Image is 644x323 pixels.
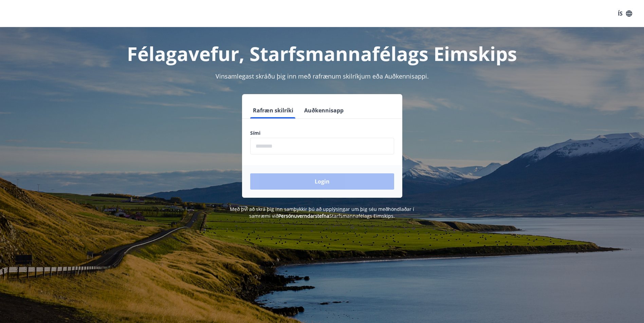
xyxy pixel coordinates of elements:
a: Persónuverndarstefna [278,213,329,219]
button: ÍS [614,7,636,20]
span: Vinsamlegast skráðu þig inn með rafrænum skilríkjum eða Auðkennisappi. [216,72,429,80]
button: Auðkennisapp [301,102,346,119]
h1: Félagavefur, Starfsmannafélags Eimskips [86,41,558,66]
span: Með því að skrá þig inn samþykkir þú að upplýsingar um þig séu meðhöndlaðar í samræmi við Starfsm... [230,206,414,219]
label: Sími [250,130,394,136]
button: Rafræn skilríki [250,102,296,119]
